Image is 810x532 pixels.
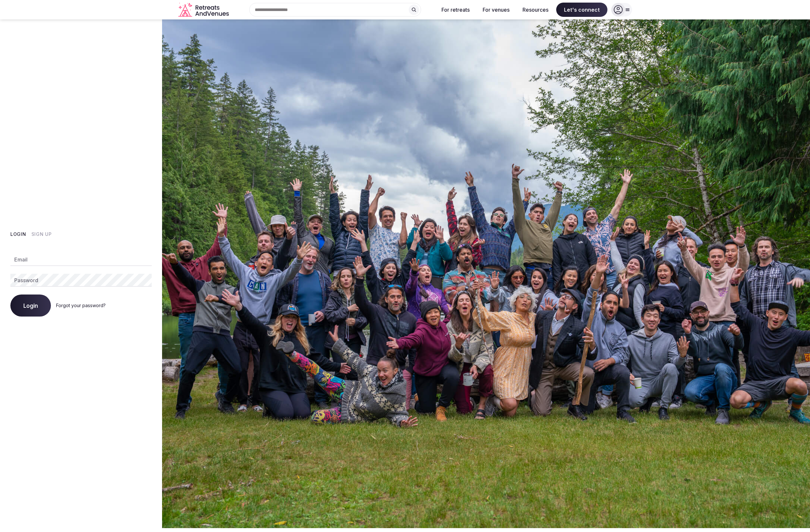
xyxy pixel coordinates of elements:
[56,303,106,308] a: Forgot your password?
[10,231,26,237] button: Login
[10,295,51,317] button: Login
[556,3,607,17] span: Let's connect
[31,231,52,237] button: Sign Up
[162,19,810,528] img: My Account Background
[517,3,554,17] button: Resources
[178,3,230,17] a: Visit the homepage
[178,3,230,17] svg: Retreats and Venues company logo
[23,302,38,309] span: Login
[477,3,515,17] button: For venues
[436,3,475,17] button: For retreats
